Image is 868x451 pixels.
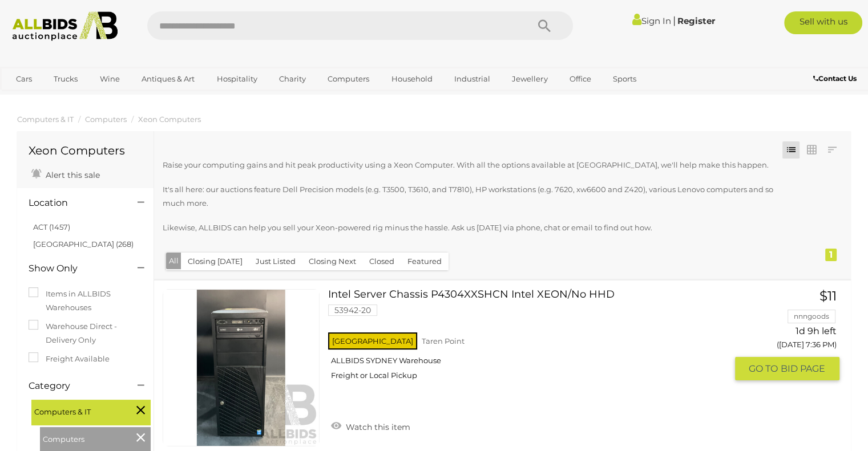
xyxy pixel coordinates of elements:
a: ACT (1457) [33,222,70,231]
button: Search [516,11,573,40]
span: Watch this item [343,422,410,432]
span: Computers & IT [34,403,120,419]
button: Closed [362,253,401,270]
label: Freight Available [29,352,110,365]
p: It's all here: our auctions feature Dell Precision models (e.g. T3500, T3610, and T7810), HP work... [163,183,777,210]
a: Register [677,15,714,26]
div: 1 [825,249,837,261]
a: Cars [9,70,39,88]
a: Contact Us [813,72,859,85]
button: Closing [DATE] [181,253,249,270]
button: Just Listed [249,253,302,270]
a: Computers [320,70,377,88]
a: Watch this item [328,417,413,434]
button: All [166,253,181,269]
button: Closing Next [302,253,363,270]
a: Xeon Computers [138,115,201,124]
a: Hospitality [209,70,265,88]
p: Raise your computing gains and hit peak productivity using a Xeon Computer. With all the options ... [163,159,777,172]
a: Wine [92,70,127,88]
button: GO TOBID PAGE [735,357,840,380]
a: Sports [605,70,644,88]
h1: Xeon Computers [29,144,142,157]
span: GO TO [749,363,781,375]
a: Sign In [632,15,671,26]
label: Warehouse Direct - Delivery Only [29,320,142,347]
h4: Location [29,198,120,208]
span: $11 [819,288,837,304]
span: Alert this sale [43,170,100,180]
h4: Category [29,381,120,391]
img: Allbids.com.au [6,11,124,41]
a: Alert this sale [29,165,103,182]
a: Computers [85,115,127,124]
a: Trucks [46,70,85,88]
a: Intel Server Chassis P4304XXSHCN Intel XEON/No HHD 53942-20 [GEOGRAPHIC_DATA] Taren Point ALLBIDS... [337,289,726,389]
label: Items in ALLBIDS Warehouses [29,287,142,314]
a: Office [562,70,599,88]
a: Household [384,70,440,88]
span: | [672,14,675,27]
button: Featured [401,253,449,270]
a: Jewellery [504,70,555,88]
p: Likewise, ALLBIDS can help you sell your Xeon-powered rig minus the hassle. Ask us [DATE] via pho... [163,221,777,234]
a: Antiques & Art [134,70,202,88]
h4: Show Only [29,263,120,274]
a: Computers & IT [17,115,74,124]
a: Sell with us [784,11,862,34]
a: $11 nnngoods 1d 9h left ([DATE] 7:36 PM) GO TOBID PAGE [744,289,840,381]
b: Contact Us [813,74,857,83]
span: BID PAGE [781,363,825,375]
span: Computers [43,430,128,446]
a: Industrial [447,70,498,88]
a: Charity [272,70,313,88]
a: [GEOGRAPHIC_DATA] [9,88,104,107]
a: [GEOGRAPHIC_DATA] (268) [33,239,134,249]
